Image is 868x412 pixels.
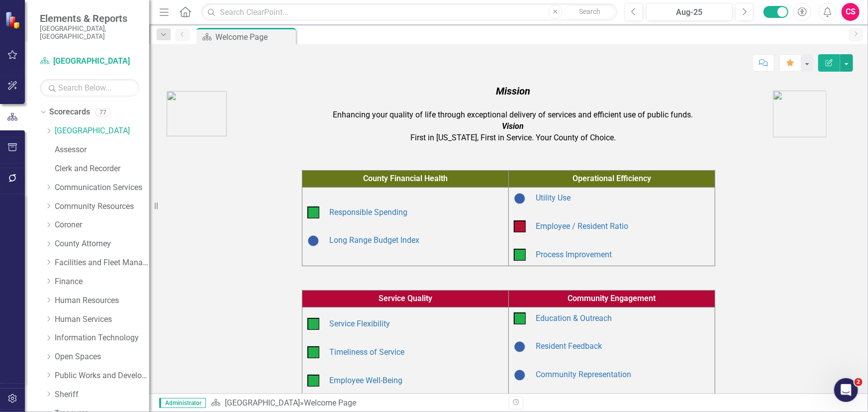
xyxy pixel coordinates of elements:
a: Human Resources [55,295,149,307]
div: Aug-25 [650,6,730,18]
img: Baselining [514,193,526,205]
a: Facilities and Fleet Management [55,257,149,269]
button: Search [565,5,615,19]
a: Open Spaces [55,351,149,363]
a: Utility Use [536,193,571,203]
img: On Target [307,375,319,387]
a: Sheriff [55,389,149,401]
a: Community Representation [536,370,631,379]
a: Education & Outreach [536,313,612,323]
span: Administrator [159,398,206,408]
a: Assessor [55,144,149,156]
div: 77 [95,108,111,116]
img: On Target [307,206,319,218]
iframe: Intercom live chat [834,378,858,402]
a: Employee Well-Being [329,376,402,385]
a: [GEOGRAPHIC_DATA] [40,56,139,67]
img: Baselining [514,341,526,353]
div: Welcome Page [304,398,356,408]
span: Operational Efficiency [573,174,651,183]
a: Service Flexibility [329,319,390,328]
a: Responsible Spending [329,207,407,217]
img: AA%20logo.png [773,91,827,137]
a: Human Services [55,314,149,325]
img: Baselining [307,235,319,247]
a: County Attorney [55,238,149,250]
a: Finance [55,276,149,288]
small: [GEOGRAPHIC_DATA], [GEOGRAPHIC_DATA] [40,24,139,41]
span: Community Engagement [568,294,656,303]
em: Mission [496,85,530,97]
img: On Target [307,318,319,330]
div: » [211,398,501,409]
img: ClearPoint Strategy [5,11,22,28]
span: Elements & Reports [40,12,139,24]
img: AC_Logo.png [167,91,227,136]
img: On Target [307,346,319,358]
img: On Target [514,249,526,261]
a: Resident Feedback [536,341,602,351]
span: Service Quality [379,294,432,303]
img: Baselining [514,369,526,381]
span: Search [579,7,600,15]
em: Vision [502,121,524,131]
a: Coroner [55,219,149,231]
a: [GEOGRAPHIC_DATA] [225,398,300,408]
input: Search ClearPoint... [201,3,617,21]
a: Process Improvement [536,250,612,259]
img: Below Plan [514,220,526,232]
a: Employee / Resident Ratio [536,221,628,231]
span: 2 [855,378,863,386]
a: Public Works and Development [55,370,149,382]
a: Timeliness of Service [329,347,404,357]
td: Enhancing your quality of life through exceptional delivery of services and efficient use of publ... [256,82,771,146]
button: Aug-25 [646,3,733,21]
a: Communication Services [55,182,149,194]
input: Search Below... [40,79,139,97]
img: On Target [514,312,526,324]
a: Long Range Budget Index [329,235,419,245]
a: Scorecards [49,106,90,118]
a: Information Technology [55,332,149,344]
a: [GEOGRAPHIC_DATA] [55,125,149,137]
button: CS [842,3,860,21]
a: Clerk and Recorder [55,163,149,175]
span: County Financial Health [363,174,448,183]
div: Welcome Page [215,31,293,43]
a: Community Resources [55,201,149,212]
